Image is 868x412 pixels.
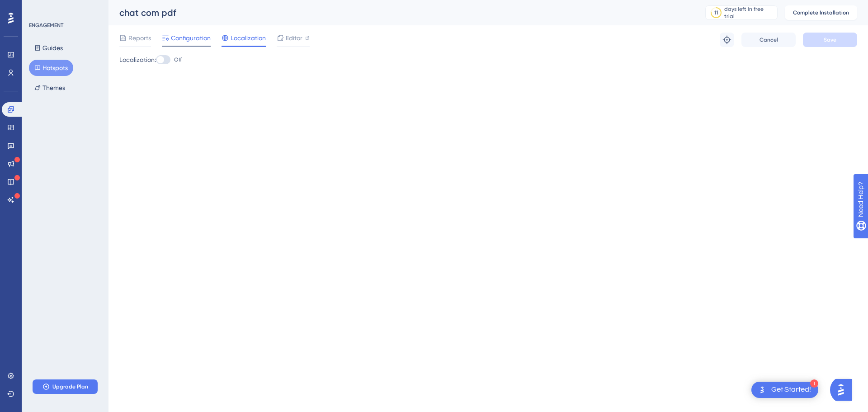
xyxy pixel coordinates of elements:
[29,60,73,76] button: Hotspots
[751,382,818,398] div: Open Get Started! checklist, remaining modules: 1
[33,379,98,394] button: Upgrade Plan
[52,383,88,390] span: Upgrade Plan
[803,33,857,47] button: Save
[286,33,302,43] span: Editor
[759,36,778,43] span: Cancel
[757,384,768,395] img: launcher-image-alternative-text
[824,36,836,43] span: Save
[128,33,151,43] span: Reports
[785,5,857,20] button: Complete Installation
[29,80,71,96] button: Themes
[29,40,68,56] button: Guides
[174,56,182,63] span: Off
[29,22,63,29] div: ENGAGEMENT
[810,379,818,388] div: 1
[724,5,774,20] div: days left in free trial
[771,385,811,395] div: Get Started!
[231,33,266,43] span: Localization
[741,33,796,47] button: Cancel
[714,9,718,16] div: 11
[119,54,857,65] div: Localization:
[21,2,57,13] span: Need Help?
[793,9,849,16] span: Complete Installation
[119,6,683,19] div: chat com pdf
[830,376,857,403] iframe: UserGuiding AI Assistant Launcher
[171,33,211,43] span: Configuration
